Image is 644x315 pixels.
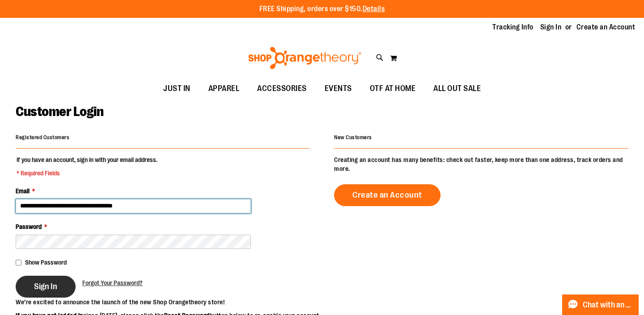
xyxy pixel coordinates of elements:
[163,79,191,99] span: JUST IN
[82,278,143,287] a: Forgot Your Password?
[247,47,363,69] img: Shop Orangetheory
[334,184,441,206] a: Create an Account
[82,279,143,286] span: Forgot Your Password?
[34,282,57,291] span: Sign In
[540,22,562,32] a: Sign In
[257,79,307,99] span: ACCESSORIES
[16,298,322,307] p: We’re excited to announce the launch of the new Shop Orangetheory store!
[16,134,69,141] strong: Registered Customers
[25,259,67,266] span: Show Password
[16,223,42,230] span: Password
[17,169,157,178] span: * Required Fields
[562,294,639,315] button: Chat with an Expert
[16,155,158,178] legend: If you have an account, sign in with your email address.
[16,104,103,119] span: Customer Login
[352,190,422,200] span: Create an Account
[583,301,633,309] span: Chat with an Expert
[576,22,636,32] a: Create an Account
[325,79,352,99] span: EVENTS
[433,79,481,99] span: ALL OUT SALE
[363,5,385,13] a: Details
[492,22,534,32] a: Tracking Info
[334,155,628,173] p: Creating an account has many benefits: check out faster, keep more than one address, track orders...
[16,187,30,195] span: Email
[16,276,76,298] button: Sign In
[334,134,372,141] strong: New Customers
[259,4,385,14] p: FREE Shipping, orders over $150.
[208,79,240,99] span: APPAREL
[370,79,416,99] span: OTF AT HOME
